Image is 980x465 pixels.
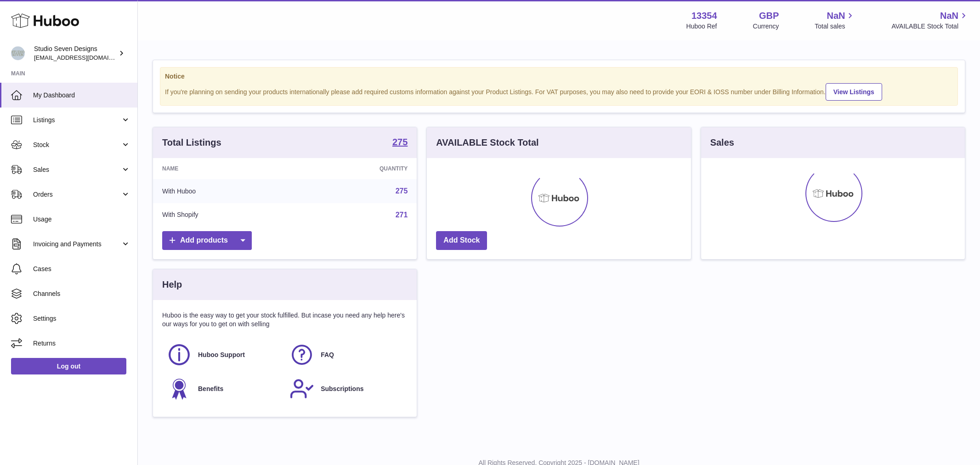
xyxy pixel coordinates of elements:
td: With Shopify [153,203,295,227]
h3: AVAILABLE Stock Total [436,136,538,149]
span: Stock [33,141,121,149]
a: 275 [396,187,408,195]
span: Subscriptions [321,385,363,393]
img: internalAdmin-13354@internal.huboo.com [11,46,25,60]
span: My Dashboard [33,91,130,100]
div: Studio Seven Designs [34,45,117,62]
div: If you're planning on sending your products internationally please add required customs informati... [165,82,953,101]
a: Benefits [167,376,280,401]
th: Quantity [295,158,417,179]
td: With Huboo [153,179,295,203]
span: Cases [33,265,130,273]
strong: 13354 [691,10,717,22]
h3: Total Listings [162,136,221,149]
span: Orders [33,190,121,199]
span: Huboo Support [198,351,245,359]
strong: 275 [392,137,408,147]
a: FAQ [289,342,403,367]
h3: Help [162,278,182,291]
span: FAQ [321,351,334,359]
span: Invoicing and Payments [33,240,121,249]
span: AVAILABLE Stock Total [891,22,969,31]
a: Log out [11,358,126,374]
span: NaN [827,10,845,22]
a: Add products [162,231,252,250]
a: NaN AVAILABLE Stock Total [891,10,969,31]
span: Returns [33,339,130,348]
p: Huboo is the easy way to get your stock fulfilled. But incase you need any help here's our ways f... [162,311,408,329]
h3: Sales [710,136,734,149]
span: Benefits [198,385,223,393]
a: Huboo Support [167,342,280,367]
span: Sales [33,165,121,174]
span: Usage [33,215,130,224]
a: 275 [392,137,408,148]
span: Channels [33,289,130,298]
span: Settings [33,314,130,323]
div: Huboo Ref [686,22,717,31]
span: NaN [940,10,958,22]
span: Total sales [815,22,855,31]
strong: GBP [759,10,779,22]
strong: Notice [165,72,953,81]
a: 271 [396,211,408,219]
div: Currency [753,22,779,31]
a: View Listings [826,83,882,101]
a: NaN Total sales [815,10,855,31]
th: Name [153,158,295,179]
a: Subscriptions [289,376,403,401]
span: [EMAIL_ADDRESS][DOMAIN_NAME] [34,54,135,61]
span: Listings [33,116,121,125]
a: Add Stock [436,231,487,250]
